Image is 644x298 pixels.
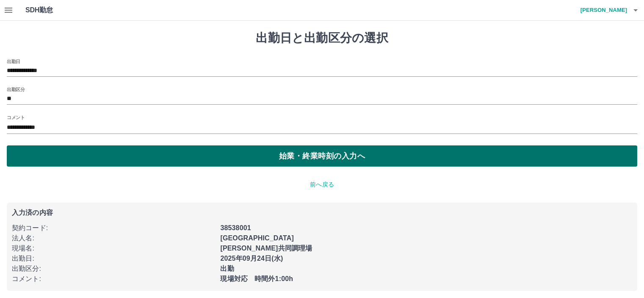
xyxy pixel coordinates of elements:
[12,243,215,253] p: 現場名 :
[220,245,312,252] b: [PERSON_NAME]共同調理場
[12,233,215,243] p: 法人名 :
[220,224,251,231] b: 38538001
[220,255,283,262] b: 2025年09月24日(水)
[7,145,637,167] button: 始業・終業時刻の入力へ
[7,31,637,45] h1: 出勤日と出勤区分の選択
[7,58,20,64] label: 出勤日
[7,114,25,120] label: コメント
[12,253,215,264] p: 出勤日 :
[220,275,293,282] b: 現場対応 時間外1:00h
[12,223,215,233] p: 契約コード :
[7,180,637,189] p: 前へ戻る
[220,265,234,272] b: 出勤
[12,274,215,284] p: コメント :
[220,234,294,242] b: [GEOGRAPHIC_DATA]
[12,209,632,216] p: 入力済の内容
[12,264,215,274] p: 出勤区分 :
[7,86,25,92] label: 出勤区分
